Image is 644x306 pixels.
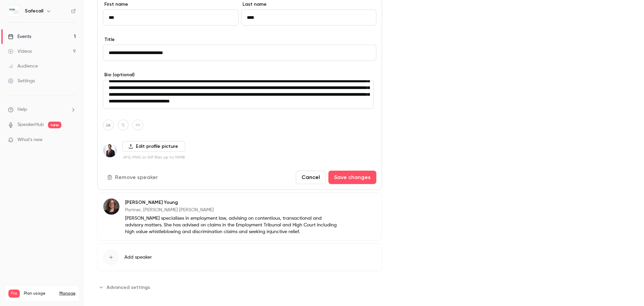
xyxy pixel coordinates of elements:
[103,36,376,43] label: Title
[103,199,119,215] img: Christine Young
[25,8,43,14] h6: Safecall
[241,1,377,8] label: Last name
[103,144,117,157] img: Jim Vint
[296,171,326,184] button: Cancel
[125,215,338,235] p: [PERSON_NAME] specialises in employment law, advising on contentious, transactional and advisory ...
[103,1,238,8] label: First name
[8,48,32,55] div: Videos
[8,290,20,298] span: Pro
[48,122,61,128] span: new
[8,78,35,84] div: Settings
[8,106,76,113] li: help-dropdown-opener
[8,6,19,16] img: Safecall
[328,171,376,184] button: Save changes
[107,284,150,291] span: Advanced settings
[17,136,43,143] span: What's new
[122,141,185,152] label: Edit profile picture
[125,207,338,213] p: Partner, [PERSON_NAME] [PERSON_NAME]
[103,171,163,184] button: Remove speaker
[124,254,152,261] span: Add speaker
[122,155,185,160] p: JPG, PNG or GIF files up to 10MB
[125,199,338,206] p: [PERSON_NAME] Young
[8,63,38,70] div: Audience
[17,106,27,113] span: Help
[103,72,376,78] label: Bio (optional)
[68,137,76,143] iframe: Noticeable Trigger
[8,33,31,40] div: Events
[97,192,382,241] div: Christine Young[PERSON_NAME] YoungPartner, [PERSON_NAME] [PERSON_NAME][PERSON_NAME] specialises i...
[17,121,44,128] a: SpeakerHub
[97,282,154,293] button: Advanced settings
[97,244,382,271] button: Add speaker
[24,291,55,296] span: Plan usage
[97,282,382,293] section: Advanced settings
[59,291,75,296] a: Manage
